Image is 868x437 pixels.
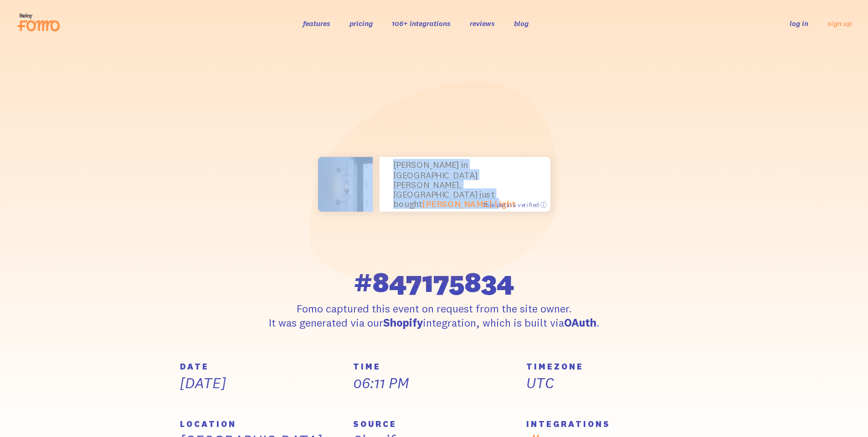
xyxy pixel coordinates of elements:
[353,363,515,371] h5: TIME
[180,420,342,428] h5: LOCATION
[827,19,852,28] a: sign up
[349,19,373,28] a: pricing
[393,160,537,209] p: [PERSON_NAME] in [GEOGRAPHIC_DATA][PERSON_NAME], [GEOGRAPHIC_DATA] just bought
[422,198,516,209] a: [PERSON_NAME] Light
[392,19,451,28] a: 106+ integrations
[470,19,495,28] a: reviews
[526,374,688,393] p: UTC
[514,19,529,28] a: blog
[790,19,808,28] a: log in
[353,374,515,393] p: 06:11 PM
[564,316,596,329] strong: OAuth
[180,363,342,371] h5: DATE
[482,201,546,208] span: This data is verified ⓘ
[318,157,373,212] img: dawn-wall-light-377909_small.png
[526,420,688,428] h5: INTEGRATIONS
[383,316,423,329] strong: Shopify
[526,363,688,371] h5: TIMEZONE
[354,268,514,296] span: #847175834
[303,19,330,28] a: features
[180,374,342,393] p: [DATE]
[267,302,602,330] p: Fomo captured this event on request from the site owner. It was generated via our integration, wh...
[353,420,515,428] h5: SOURCE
